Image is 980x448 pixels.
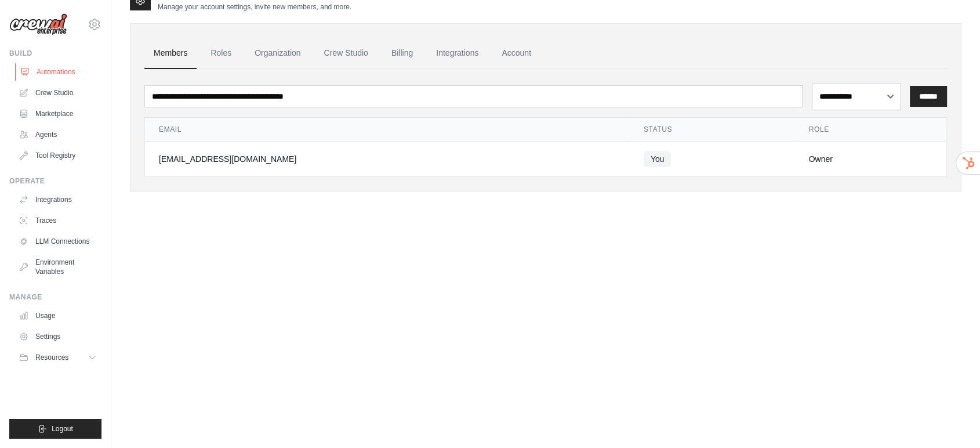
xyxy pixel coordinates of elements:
[201,38,241,69] a: Roles
[9,49,101,58] div: Build
[630,118,795,142] th: Status
[14,253,101,281] a: Environment Variables
[14,84,101,102] a: Crew Studio
[795,118,946,142] th: Role
[809,153,932,165] div: Owner
[9,176,101,186] div: Operate
[644,151,672,167] span: You
[492,38,540,69] a: Account
[158,2,351,12] p: Manage your account settings, invite new members, and more.
[15,63,103,81] a: Automations
[14,232,101,251] a: LLM Connections
[315,38,378,69] a: Crew Studio
[245,38,310,69] a: Organization
[145,118,630,142] th: Email
[14,327,101,346] a: Settings
[14,146,101,165] a: Tool Registry
[427,38,488,69] a: Integrations
[159,153,616,165] div: [EMAIL_ADDRESS][DOMAIN_NAME]
[14,125,101,144] a: Agents
[14,190,101,209] a: Integrations
[14,104,101,123] a: Marketplace
[9,13,67,35] img: Logo
[52,424,73,433] span: Logout
[9,292,101,302] div: Manage
[9,419,101,439] button: Logout
[144,38,197,69] a: Members
[35,353,68,362] span: Resources
[14,306,101,325] a: Usage
[382,38,422,69] a: Billing
[14,348,101,367] button: Resources
[14,211,101,230] a: Traces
